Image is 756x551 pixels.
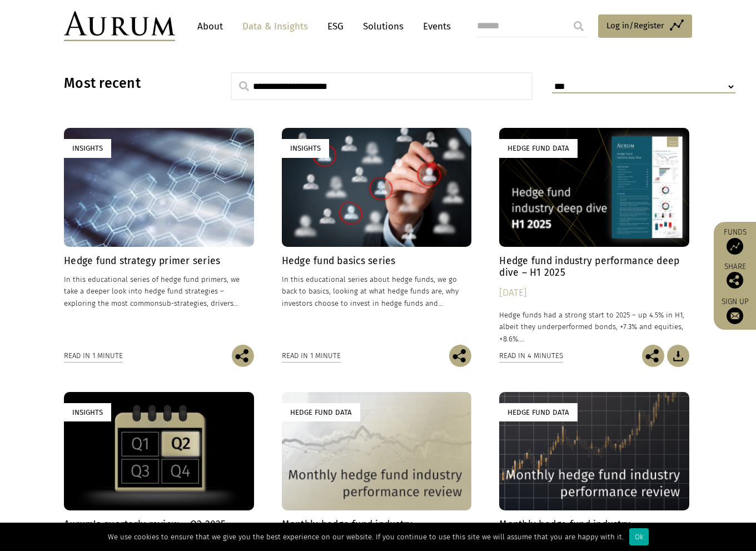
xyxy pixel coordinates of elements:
img: Share this post [727,272,743,289]
h3: Most recent [64,75,203,92]
h4: Hedge fund strategy primer series [64,255,254,267]
div: Hedge Fund Data [499,139,578,157]
div: Read in 4 minutes [499,350,563,362]
span: Log in/Register [606,19,664,32]
a: Hedge Fund Data Hedge fund industry performance deep dive – H1 2025 [DATE] Hedge funds had a stro... [499,128,689,344]
h4: Hedge fund industry performance deep dive – H1 2025 [499,255,689,279]
span: sub-strategies [159,299,207,307]
img: Aurum [64,11,175,41]
div: Read in 1 minute [64,350,123,362]
a: Sign up [719,297,750,324]
a: Events [417,16,451,37]
input: Submit [568,15,590,37]
img: Share this post [449,345,471,367]
div: Insights [64,139,111,157]
div: Insights [282,139,329,157]
div: Insights [64,403,111,421]
h4: Monthly hedge fund industry performance review – [DATE] [499,519,689,542]
a: Data & Insights [237,16,314,37]
a: Insights Hedge fund basics series In this educational series about hedge funds, we go back to bas... [282,128,472,344]
img: Sign up to our newsletter [727,307,743,324]
a: Log in/Register [598,14,692,38]
img: Share this post [232,345,254,367]
a: Insights Hedge fund strategy primer series In this educational series of hedge fund primers, we t... [64,128,254,344]
img: Download Article [667,345,689,367]
p: In this educational series about hedge funds, we go back to basics, looking at what hedge funds a... [282,274,472,309]
h4: Hedge fund basics series [282,255,472,267]
img: Share this post [642,345,664,367]
div: Share [719,263,750,289]
a: About [192,16,228,37]
div: Read in 1 minute [282,350,341,362]
p: Hedge funds had a strong start to 2025 – up 4.5% in H1, albeit they underperformed bonds, +7.3% a... [499,309,689,344]
h4: Aurum’s quarterly review – Q2 2025 [64,519,254,530]
img: search.svg [239,81,249,91]
div: [DATE] [499,285,689,301]
a: ESG [322,16,349,37]
a: Solutions [357,16,409,37]
img: Access Funds [727,238,743,255]
div: Ok [629,528,649,545]
a: Funds [719,227,750,255]
div: Hedge Fund Data [282,403,360,421]
h4: Monthly hedge fund industry performance review – [DATE] [282,519,472,542]
p: In this educational series of hedge fund primers, we take a deeper look into hedge fund strategie... [64,274,254,309]
div: Hedge Fund Data [499,403,578,421]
